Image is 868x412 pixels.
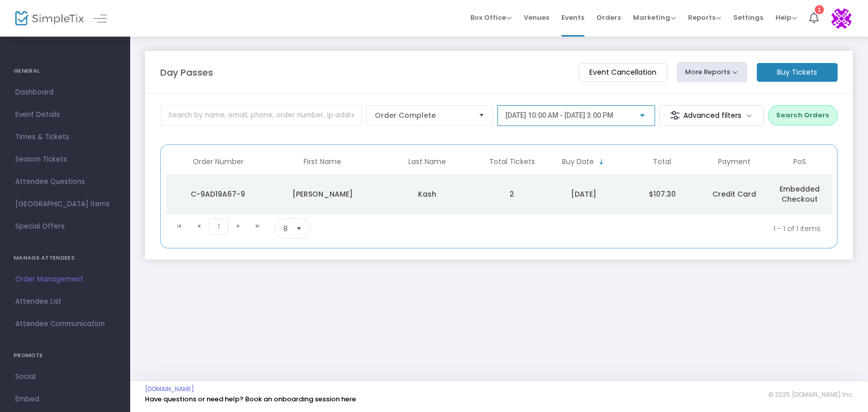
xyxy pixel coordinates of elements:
span: Embedded Checkout [779,184,819,204]
span: Help [775,13,797,22]
m-button: Advanced filters [659,105,764,125]
span: Attendee Communication [15,318,114,331]
span: Special Offers [15,220,114,233]
div: C-9AD19A67-9 [168,189,267,199]
span: Times & Tickets [15,131,114,144]
th: Total Tickets [479,150,544,174]
span: Venues [524,5,549,30]
span: Order Complete [375,110,470,120]
a: [DOMAIN_NAME] [145,385,194,393]
m-button: Buy Tickets [757,63,837,82]
m-button: Event Cancellation [579,63,667,82]
span: Attendee Questions [15,175,114,188]
button: More Reports [677,62,747,82]
span: PoS [793,157,805,166]
span: Settings [733,5,763,30]
span: Order Management [15,273,114,286]
a: Have questions or need help? Book an onboarding session here [145,394,356,404]
span: Credit Card [712,189,756,199]
button: Select [292,219,306,238]
span: Season Tickets [15,153,114,166]
span: Reports [688,13,721,22]
h4: GENERAL [14,61,116,81]
kendo-pager-info: 1 - 1 of 1 items [411,218,821,239]
span: Box Office [470,13,512,22]
h4: PROMOTE [14,345,116,366]
m-panel-title: Day Passes [160,66,213,79]
button: Select [474,106,489,125]
div: 1 [815,5,824,14]
div: Data table [166,150,832,214]
span: Events [561,5,584,30]
span: Page 1 [208,218,229,235]
span: Event Details [15,108,114,121]
button: Search Orders [768,105,837,125]
span: Marketing [633,13,676,22]
span: Order Number [193,157,244,166]
h4: MANAGE ATTENDEES [14,248,116,268]
input: Search by name, email, phone, order number, ip address, or last 4 digits of card [160,105,362,125]
span: Last Name [408,157,446,166]
div: 3/30/2023 [547,189,620,199]
td: $107.30 [623,174,701,214]
span: Attendee List [15,295,114,308]
span: Total [653,157,671,166]
span: Buy Date [562,157,594,166]
span: Embed [15,393,114,406]
span: Sortable [597,158,606,166]
span: First Name [304,157,341,166]
span: Orders [596,5,621,30]
span: 8 [283,224,288,234]
span: Payment [717,157,750,166]
span: © 2025 [DOMAIN_NAME] Inc. [768,391,853,399]
span: [DATE] 10:00 AM - [DATE] 3:00 PM [505,111,613,119]
span: [GEOGRAPHIC_DATA] Items [15,198,114,211]
div: Janet [273,189,372,199]
span: Social [15,370,114,384]
td: 2 [479,174,544,214]
img: filter [670,110,680,120]
span: Dashboard [15,86,114,99]
div: Kash [377,189,476,199]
